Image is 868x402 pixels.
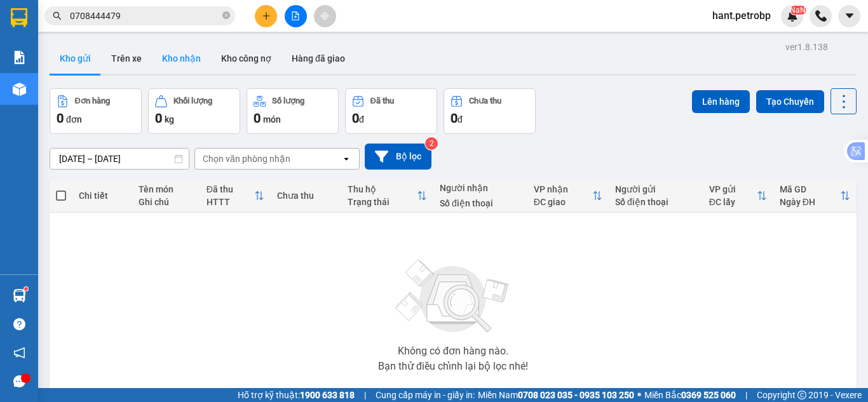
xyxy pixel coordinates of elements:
span: ⚪️ [637,392,641,398]
th: Toggle SortBy [341,179,433,213]
span: Nhận: [99,12,130,25]
span: Cung cấp máy in - giấy in: [376,388,475,402]
span: Miền Bắc [644,388,736,402]
div: Khối lượng [173,97,212,105]
span: kg [165,114,174,124]
button: file-add [285,5,307,27]
span: đ [458,114,463,124]
img: solution-icon [13,51,26,64]
button: Tạo Chuyến [756,90,824,113]
button: aim [314,5,336,27]
img: logo-vxr [11,8,27,27]
div: VP gửi [709,184,757,194]
span: question-circle [13,318,25,330]
div: Đơn hàng [75,97,110,105]
div: Số điện thoại [615,197,696,207]
button: Kho công nợ [211,43,281,74]
button: Trên xe [101,43,152,74]
div: HÙNG [99,41,186,57]
span: | [364,388,366,402]
div: Chưa thu [469,97,501,105]
div: HTTT [207,197,254,207]
button: plus [255,5,277,27]
span: caret-down [844,10,855,22]
sup: 2 [425,137,438,150]
div: Số điện thoại [440,198,521,208]
button: Đơn hàng0đơn [50,88,142,134]
th: Toggle SortBy [773,179,857,213]
button: Bộ lọc [365,144,431,170]
sup: NaN [790,6,806,15]
div: VP Bình Triệu [99,11,186,41]
img: warehouse-icon [13,289,26,302]
svg: open [341,154,351,164]
span: món [263,114,281,124]
div: Không có đơn hàng nào. [398,346,508,356]
span: copyright [797,391,806,399]
span: 0 [451,111,458,126]
span: đ [359,114,364,124]
span: Gửi: [11,12,31,25]
div: Chưa thu [277,191,335,201]
div: Chọn văn phòng nhận [203,152,290,165]
span: CR : [10,83,29,97]
div: Chi tiết [79,191,126,201]
span: hant.petrobp [702,8,781,23]
span: search [53,11,62,20]
span: 0 [254,111,261,126]
input: Tìm tên, số ĐT hoặc mã đơn [70,9,220,23]
span: message [13,375,25,387]
span: 0 [57,111,64,126]
div: Người nhận [440,183,521,193]
button: Chưa thu0đ [444,88,536,134]
span: file-add [291,11,300,20]
div: VP Lộc Ninh [11,11,90,41]
button: Lên hàng [692,90,750,113]
span: đơn [66,114,82,124]
span: aim [320,11,329,20]
div: ĐC lấy [709,197,757,207]
input: Select a date range. [50,149,189,169]
span: notification [13,347,25,359]
span: plus [262,11,271,20]
div: Ngày ĐH [780,197,840,207]
button: Kho gửi [50,43,101,74]
th: Toggle SortBy [527,179,609,213]
div: Bạn thử điều chỉnh lại bộ lọc nhé! [378,361,528,372]
span: Miền Nam [478,388,634,402]
span: 0 [352,111,359,126]
button: Kho nhận [152,43,211,74]
button: Khối lượng0kg [148,88,240,134]
div: ĐC giao [534,197,592,207]
div: Người gửi [615,184,696,194]
th: Toggle SortBy [703,179,773,213]
strong: 0369 525 060 [681,390,736,400]
sup: 1 [24,287,28,291]
button: Hàng đã giao [281,43,355,74]
img: svg+xml;base64,PHN2ZyBjbGFzcz0ibGlzdC1wbHVnX19zdmciIHhtbG5zPSJodHRwOi8vd3d3LnczLm9yZy8yMDAwL3N2Zy... [390,252,517,341]
span: 0 [155,111,162,126]
div: Trạng thái [348,197,417,207]
div: ver 1.8.138 [785,40,828,54]
div: A THUẬN [11,41,90,57]
img: icon-new-feature [787,10,798,22]
th: Toggle SortBy [200,179,271,213]
strong: 0708 023 035 - 0935 103 250 [518,390,634,400]
strong: 1900 633 818 [300,390,355,400]
div: Số lượng [272,97,304,105]
div: Tên món [139,184,194,194]
div: Đã thu [370,97,394,105]
button: Số lượng0món [247,88,339,134]
div: Ghi chú [139,197,194,207]
button: caret-down [838,5,860,27]
div: 30.000 [10,82,92,97]
span: close-circle [222,11,230,19]
div: Đã thu [207,184,254,194]
span: | [745,388,747,402]
button: Đã thu0đ [345,88,437,134]
img: phone-icon [815,10,827,22]
span: close-circle [222,10,230,22]
div: Mã GD [780,184,840,194]
div: Thu hộ [348,184,417,194]
div: VP nhận [534,184,592,194]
